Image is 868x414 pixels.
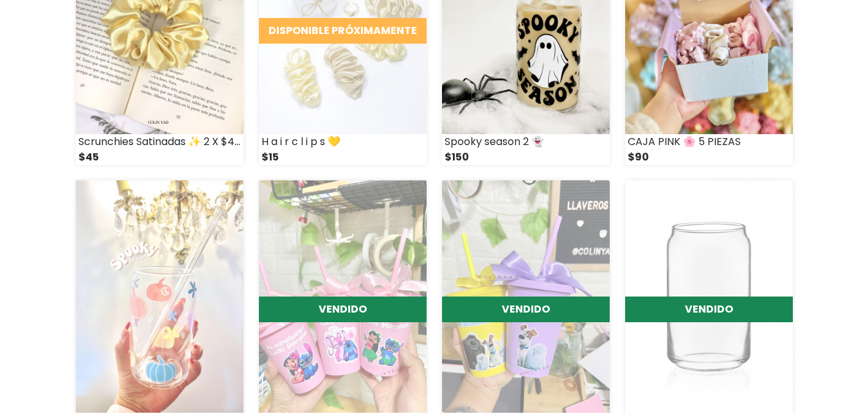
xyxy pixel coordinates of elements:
div: DISPONIBLE PRÓXIMAMENTE [259,18,427,44]
div: $45 [76,150,244,165]
img: small_1665079355898.jpg [76,180,244,413]
div: VENDIDO [442,297,610,322]
div: VENDIDO [625,297,793,322]
img: small_1668788089458.jpeg [625,180,793,413]
img: small_1751494879222.png [259,180,427,413]
div: VENDIDO [259,297,427,322]
div: Scrunchies Satinadas ✨ 2 X $40.00 [76,134,244,150]
div: $90 [625,150,793,165]
div: $150 [442,150,610,165]
div: CAJA PINK 🌸 5 PIEZAS [625,134,793,150]
div: Spooky season 2 👻 [442,134,610,150]
div: H a i r c l i p s 💛 [259,134,427,150]
img: small_1751494497116.png [442,180,610,413]
div: $15 [259,150,427,165]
